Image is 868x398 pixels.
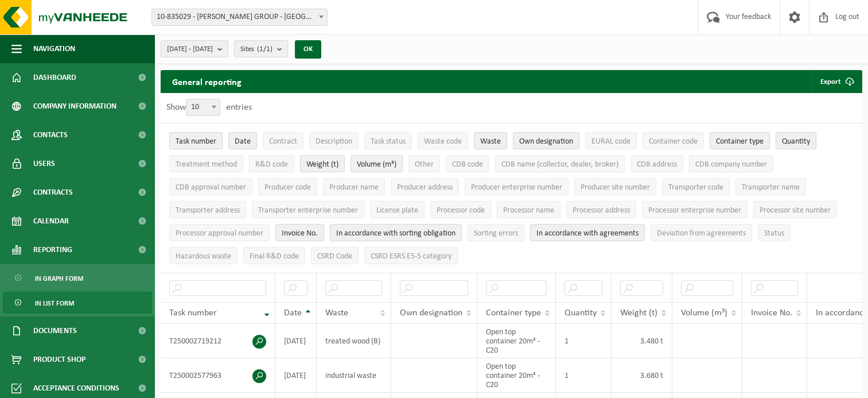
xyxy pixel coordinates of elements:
button: Task numberTask number : Activate to remove sorting [169,132,223,149]
span: CSRD Code [317,252,352,261]
button: Processor addressProcessor address: Activate to sort [566,201,636,218]
button: In accordance with sorting obligation : Activate to sort [330,224,462,241]
span: 10 [186,99,220,116]
span: Date [235,137,251,146]
span: Waste code [424,137,462,146]
button: Producer codeProducer code: Activate to sort [258,178,317,195]
span: Container code [649,137,698,146]
span: Product Shop [33,345,85,374]
button: Producer addressProducer address: Activate to sort [391,178,459,195]
span: Container type [486,308,541,318]
button: Waste codeWaste code: Activate to sort [418,132,468,149]
span: Producer address [397,183,453,192]
button: Container typeContainer type: Activate to sort [710,132,770,149]
td: [DATE] [275,358,317,393]
button: Invoice No.Invoice No.: Activate to sort [275,224,324,241]
span: Own designation [400,308,462,318]
span: Producer enterprise number [471,183,562,192]
button: Volume (m³)Volume (m³): Activate to sort [351,155,403,172]
button: Processor enterprise numberProcessor enterprise number: Activate to sort [642,201,748,218]
span: Transporter enterprise number [258,206,358,215]
span: 10 [186,99,220,115]
span: Weight (t) [306,160,338,169]
span: Treatment method [176,160,237,169]
span: Navigation [33,34,75,63]
span: Processor address [573,206,630,215]
span: Container type [716,137,764,146]
button: Export [811,70,861,93]
button: StatusStatus: Activate to sort [758,224,791,241]
button: Final R&D codeFinal R&amp;D code: Activate to sort [243,247,305,264]
span: CDB address [637,160,677,169]
button: Transporter addressTransporter address: Activate to sort [169,201,246,218]
td: 1 [556,358,612,393]
span: Invoice No. [751,308,792,318]
span: CSRD ESRS E5-5 category [371,252,451,261]
td: treated wood (B) [317,324,391,358]
span: Processor code [437,206,485,215]
button: DescriptionDescription: Activate to sort [309,132,359,149]
button: OtherOther: Activate to sort [408,155,440,172]
button: In accordance with agreements : Activate to sort [530,224,645,241]
button: Deviation from agreementsDeviation from agreements: Activate to sort [651,224,752,241]
span: Dashboard [33,63,76,92]
span: Task number [169,308,217,318]
span: In accordance with agreements [536,229,639,238]
td: Open top container 20m³ - C20 [477,358,556,393]
span: Users [33,149,55,178]
button: DateDate: Activate to sort [228,132,257,149]
span: Documents [33,316,77,345]
span: Own designation [519,137,573,146]
button: R&D codeR&amp;D code: Activate to sort [249,155,294,172]
span: Transporter code [668,183,723,192]
button: Treatment methodTreatment method: Activate to sort [169,155,243,172]
span: R&D code [255,160,288,169]
button: QuantityQuantity: Activate to sort [776,132,816,149]
span: Waste [480,137,501,146]
button: Container codeContainer code: Activate to sort [643,132,704,149]
button: OK [295,40,321,59]
a: In list form [3,292,152,314]
button: Producer site numberProducer site number: Activate to sort [574,178,656,195]
span: Waste [325,308,348,318]
span: Transporter address [176,206,240,215]
button: Hazardous waste : Activate to sort [169,247,238,264]
span: Sites [240,41,273,58]
span: Status [764,229,784,238]
button: Task statusTask status: Activate to sort [364,132,412,149]
button: ContractContract: Activate to sort [263,132,303,149]
span: Final R&D code [250,252,299,261]
span: Date [284,308,302,318]
span: Processor name [503,206,554,215]
td: 1 [556,324,612,358]
button: [DATE] - [DATE] [161,40,228,57]
span: EURAL code [591,137,630,146]
span: Processor approval number [176,229,263,238]
span: 10-835029 - LEMAHIEU GROUP - GENT [151,9,328,26]
button: CDB name (collector, dealer, broker)CDB name (collector, dealer, broker): Activate to sort [495,155,625,172]
td: Open top container 20m³ - C20 [477,324,556,358]
span: In list form [35,292,74,314]
span: Volume (m³) [357,160,396,169]
span: Volume (m³) [681,308,727,318]
button: Transporter enterprise numberTransporter enterprise number: Activate to sort [252,201,364,218]
button: CDB company numberCDB company number: Activate to sort [689,155,773,172]
button: Sites(1/1) [234,40,288,57]
span: Producer site number [581,183,650,192]
span: Task number [176,137,216,146]
td: T250002719212 [161,324,275,358]
span: Other [415,160,434,169]
span: Contracts [33,178,73,207]
button: Own designationOwn designation: Activate to sort [513,132,579,149]
span: Hazardous waste [176,252,231,261]
button: Transporter nameTransporter name: Activate to sort [735,178,806,195]
button: Processor nameProcessor name: Activate to sort [497,201,560,218]
span: Transporter name [742,183,800,192]
button: License plateLicense plate: Activate to sort [370,201,425,218]
button: Producer nameProducer name: Activate to sort [323,178,385,195]
span: 10-835029 - LEMAHIEU GROUP - GENT [152,9,327,25]
span: [DATE] - [DATE] [167,41,213,58]
count: (1/1) [257,45,273,53]
span: Quantity [782,137,810,146]
button: CDB approval numberCDB approval number: Activate to sort [169,178,252,195]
